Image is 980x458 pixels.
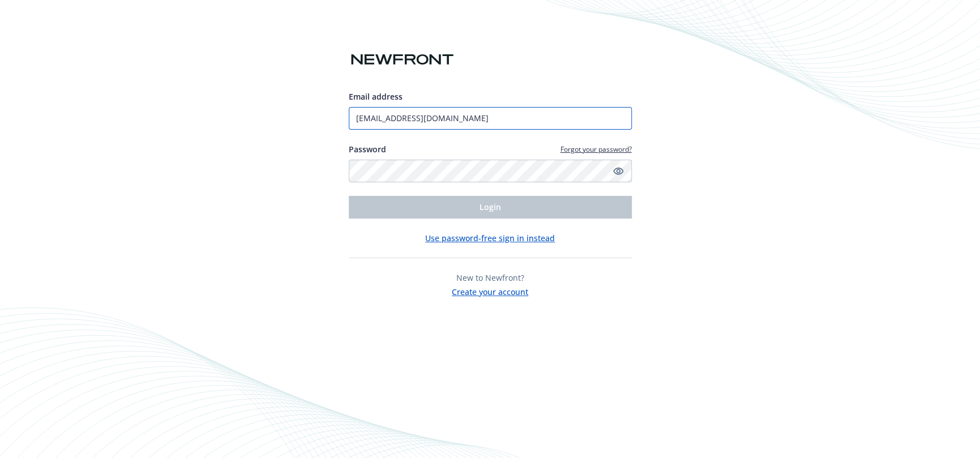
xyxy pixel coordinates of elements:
input: Enter your email [349,107,632,130]
input: Enter your password [349,160,632,182]
button: Use password-free sign in instead [425,232,555,244]
span: Login [480,202,501,212]
label: Password [349,143,386,155]
span: Email address [349,91,403,102]
span: New to Newfront? [456,272,524,283]
a: Show password [611,164,625,178]
a: Forgot your password? [560,144,632,154]
button: Login [349,196,632,219]
button: Create your account [452,284,528,298]
img: Newfront logo [349,50,456,70]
